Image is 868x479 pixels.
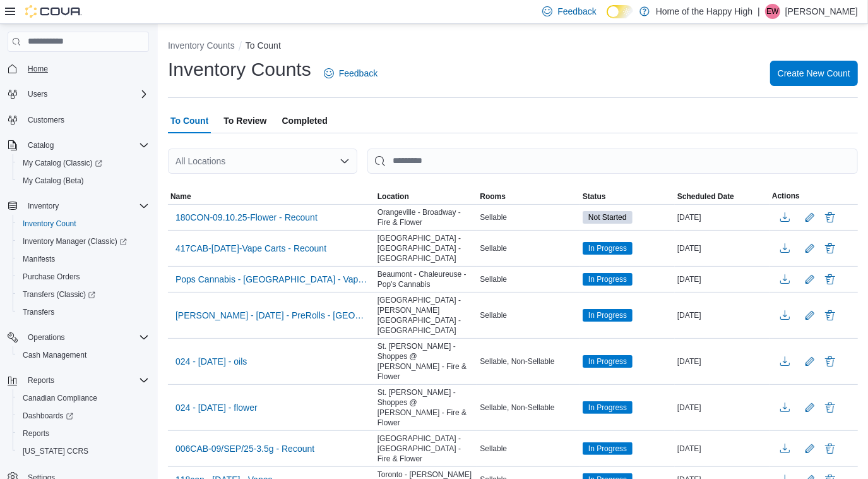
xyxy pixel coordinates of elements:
[168,57,311,82] h1: Inventory Counts
[13,425,154,442] button: Reports
[823,272,838,287] button: Delete
[378,295,475,336] span: [GEOGRAPHIC_DATA] - [PERSON_NAME][GEOGRAPHIC_DATA] - [GEOGRAPHIC_DATA]
[675,210,770,225] div: [DATE]
[18,287,149,302] span: Transfers (Classic)
[583,401,633,414] span: In Progress
[18,269,149,284] span: Purchase Orders
[23,330,70,345] button: Operations
[18,173,149,188] span: My Catalog (Beta)
[588,356,627,367] span: In Progress
[378,207,475,227] span: Orangeville - Broadway - Fire & Flower
[13,286,154,303] a: Transfers (Classic)
[23,219,76,229] span: Inventory Count
[18,426,149,441] span: Reports
[13,303,154,321] button: Transfers
[3,197,154,215] button: Inventory
[28,201,59,211] span: Inventory
[765,4,780,19] div: Erynn Watson
[477,241,580,256] div: Sellable
[170,191,191,202] span: Name
[175,401,258,414] span: 024 - [DATE] - flower
[477,308,580,323] div: Sellable
[588,443,627,454] span: In Progress
[588,402,627,413] span: In Progress
[378,341,475,382] span: St. [PERSON_NAME] - Shoppes @ [PERSON_NAME] - Fire & Flower
[13,154,154,172] a: My Catalog (Classic)
[28,332,65,343] span: Operations
[18,348,149,363] span: Cash Management
[675,441,770,456] div: [DATE]
[23,112,69,128] a: Customers
[766,4,778,19] span: EW
[28,64,48,74] span: Home
[18,252,60,267] a: Manifests
[13,442,154,460] button: [US_STATE] CCRS
[13,346,154,364] button: Cash Management
[23,272,80,282] span: Purchase Orders
[340,156,350,166] button: Open list of options
[168,39,858,54] nav: An example of EuiBreadcrumbs
[18,252,149,267] span: Manifests
[675,241,770,256] div: [DATE]
[28,115,64,125] span: Customers
[246,40,281,51] button: To Count
[168,40,235,51] button: Inventory Counts
[3,111,154,129] button: Customers
[3,136,154,154] button: Catalog
[823,241,838,256] button: Delete
[23,61,53,76] a: Home
[583,355,633,368] span: In Progress
[802,239,817,258] button: Edit count details
[13,389,154,407] button: Canadian Compliance
[18,408,78,423] a: Dashboards
[23,138,149,153] span: Catalog
[18,216,149,231] span: Inventory Count
[168,189,375,204] button: Name
[23,138,59,153] button: Catalog
[282,108,328,133] span: Completed
[823,400,838,415] button: Delete
[557,5,596,18] span: Feedback
[23,446,88,456] span: [US_STATE] CCRS
[28,89,47,99] span: Users
[378,269,475,289] span: Beaumont - Chaleureuse - Pop's Cannabis
[588,310,627,321] span: In Progress
[18,426,54,441] a: Reports
[823,354,838,369] button: Delete
[607,18,607,19] span: Dark Mode
[23,198,64,214] button: Inventory
[170,239,331,258] button: 417CAB-[DATE]-Vape Carts - Recount
[175,355,247,368] span: 024 - [DATE] - oils
[23,236,127,246] span: Inventory Manager (Classic)
[175,273,367,286] span: Pops Cannabis - [GEOGRAPHIC_DATA] - Vapes and concentrate wkly - [GEOGRAPHIC_DATA] - Pop's Cannabis
[785,4,858,19] p: [PERSON_NAME]
[675,189,770,204] button: Scheduled Date
[28,140,54,150] span: Catalog
[170,306,372,325] button: [PERSON_NAME] - [DATE] - PreRolls - [GEOGRAPHIC_DATA] - [PERSON_NAME][GEOGRAPHIC_DATA] - [GEOGRAP...
[23,373,59,388] button: Reports
[656,4,752,19] p: Home of the Happy High
[23,330,149,345] span: Operations
[675,308,770,323] div: [DATE]
[802,398,817,417] button: Edit count details
[170,352,252,371] button: 024 - [DATE] - oils
[3,59,154,78] button: Home
[378,434,475,464] span: [GEOGRAPHIC_DATA] - [GEOGRAPHIC_DATA] - Fire & Flower
[25,5,82,18] img: Cova
[175,242,326,255] span: 417CAB-[DATE]-Vape Carts - Recount
[580,189,675,204] button: Status
[18,155,149,171] span: My Catalog (Classic)
[378,233,475,264] span: [GEOGRAPHIC_DATA] - [GEOGRAPHIC_DATA] - [GEOGRAPHIC_DATA]
[583,442,633,455] span: In Progress
[3,85,154,103] button: Users
[23,428,49,439] span: Reports
[583,273,633,286] span: In Progress
[823,441,838,456] button: Delete
[802,352,817,371] button: Edit count details
[23,112,149,128] span: Customers
[18,305,59,320] a: Transfers
[170,398,263,417] button: 024 - [DATE] - flower
[18,444,149,459] span: Washington CCRS
[18,269,85,284] a: Purchase Orders
[319,61,383,86] a: Feedback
